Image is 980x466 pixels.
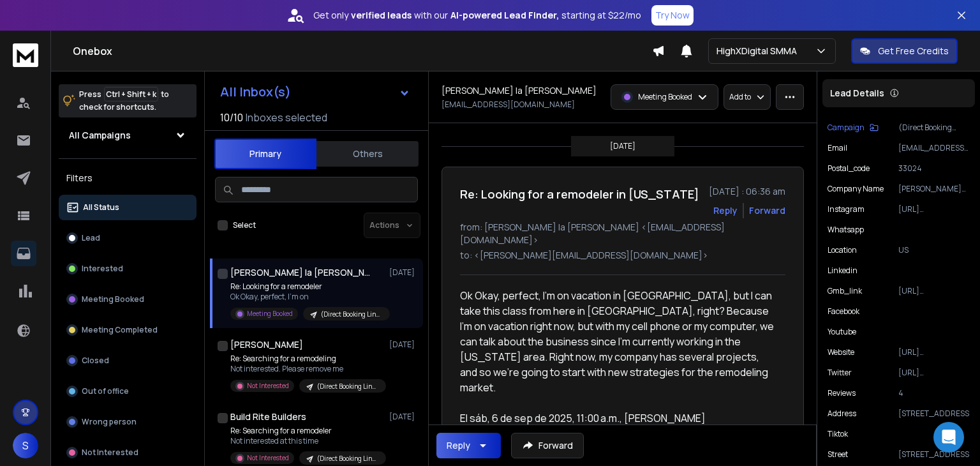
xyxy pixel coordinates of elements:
p: [DATE] : 06:36 am [709,185,785,198]
p: Try Now [655,9,690,22]
button: Reply [436,433,501,458]
p: [DATE] [389,412,418,422]
button: All Status [59,195,197,220]
p: Interested [82,264,123,274]
p: [PERSON_NAME] Painting and Remodeling [898,184,970,194]
p: Press to check for shortcuts. [79,88,169,114]
p: [URL][DOMAIN_NAME] [898,347,970,357]
p: [EMAIL_ADDRESS][DOMAIN_NAME] [898,143,970,153]
p: Not Interested [82,447,138,458]
p: Company Name [828,184,884,194]
p: [DATE] [610,141,635,151]
button: Forward [511,433,584,458]
p: to: <[PERSON_NAME][EMAIL_ADDRESS][DOMAIN_NAME]> [460,249,785,262]
p: 4 [898,388,970,398]
button: Meeting Completed [59,317,197,343]
p: [EMAIL_ADDRESS][DOMAIN_NAME] [442,100,575,110]
p: (Direct Booking Link) Remodeler (AI hybrid system) - [US_STATE] [898,123,970,133]
p: facebook [828,306,859,317]
h1: Onebox [73,43,652,59]
p: Not Interested [247,453,289,463]
button: Primary [214,139,316,169]
p: Get Free Credits [878,45,949,57]
p: youtube [828,327,856,337]
p: Lead Details [830,87,884,100]
p: Meeting Booked [247,309,293,319]
button: All Inbox(s) [210,79,420,105]
p: 33024 [898,163,970,174]
p: Meeting Booked [82,294,144,304]
h1: [PERSON_NAME] [230,338,303,351]
img: logo [13,43,38,67]
button: Reply [713,204,738,217]
span: 10 / 10 [220,110,243,125]
h1: [PERSON_NAME] la [PERSON_NAME] [442,84,597,97]
span: Ctrl + Shift + k [104,87,158,101]
div: Ok Okay, perfect, I'm on vacation in [GEOGRAPHIC_DATA], but I can take this class from here in [G... [460,288,775,395]
p: Email [828,143,847,153]
button: Get Free Credits [851,38,958,64]
p: [URL][DOMAIN_NAME] [898,286,970,296]
button: Lead [59,225,197,251]
p: website [828,347,854,357]
label: Select [233,220,256,230]
h1: All Campaigns [69,129,131,142]
p: US [898,245,970,255]
p: [STREET_ADDRESS] [898,449,970,460]
button: S [13,433,38,458]
button: Interested [59,256,197,282]
p: address [828,409,856,419]
p: reviews [828,388,856,398]
strong: AI-powered Lead Finder, [450,9,559,22]
div: Reply [447,439,470,452]
p: Wrong person [82,417,137,427]
p: (Direct Booking Link) Remodeler (AI hybrid system) - [US_STATE] [317,454,378,463]
p: [DATE] [389,267,418,278]
p: Closed [82,356,109,366]
h3: Inboxes selected [246,110,327,125]
p: from: [PERSON_NAME] la [PERSON_NAME] <[EMAIL_ADDRESS][DOMAIN_NAME]> [460,221,785,246]
p: linkedin [828,266,857,276]
strong: verified leads [351,9,412,22]
p: Not interested. Please remove me [230,364,383,374]
p: Meeting Booked [638,92,692,102]
div: El sáb, 6 de sep de 2025, 11:00 a.m., [PERSON_NAME] < > escribió: [460,410,775,441]
p: Lead [82,233,100,243]
button: Campaign [828,123,879,133]
p: gmb_link [828,286,862,296]
p: Meeting Completed [82,325,158,335]
h3: Filters [59,169,197,187]
button: Closed [59,348,197,373]
p: HighXDigital SMMA [716,45,802,57]
button: Others [316,140,419,168]
p: Re: Searching for a remodeling [230,354,383,364]
p: (Direct Booking Link) Remodeler (AI hybrid system) - [US_STATE] [321,310,382,319]
p: Ok Okay, perfect, I'm on [230,292,383,302]
button: Try Now [651,5,694,26]
p: Out of office [82,386,129,396]
h1: All Inbox(s) [220,86,291,98]
p: whatsapp [828,225,864,235]
h1: Build Rite Builders [230,410,306,423]
p: instagram [828,204,865,214]
div: Open Intercom Messenger [933,422,964,453]
p: Re: Looking for a remodeler [230,282,383,292]
p: All Status [83,202,119,213]
p: Add to [729,92,751,102]
h1: Re: Looking for a remodeler in [US_STATE] [460,185,699,203]
button: Meeting Booked [59,287,197,312]
p: Not Interested [247,381,289,391]
button: Out of office [59,379,197,404]
p: postal_code [828,163,870,174]
p: Campaign [828,123,865,133]
p: Not interested at this time [230,436,383,446]
p: tiktok [828,429,848,439]
p: twitter [828,368,852,378]
button: Not Interested [59,440,197,465]
p: street [828,449,848,460]
p: Get only with our starting at $22/mo [313,9,641,22]
p: location [828,245,857,255]
p: Re: Searching for a remodeler [230,426,383,436]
